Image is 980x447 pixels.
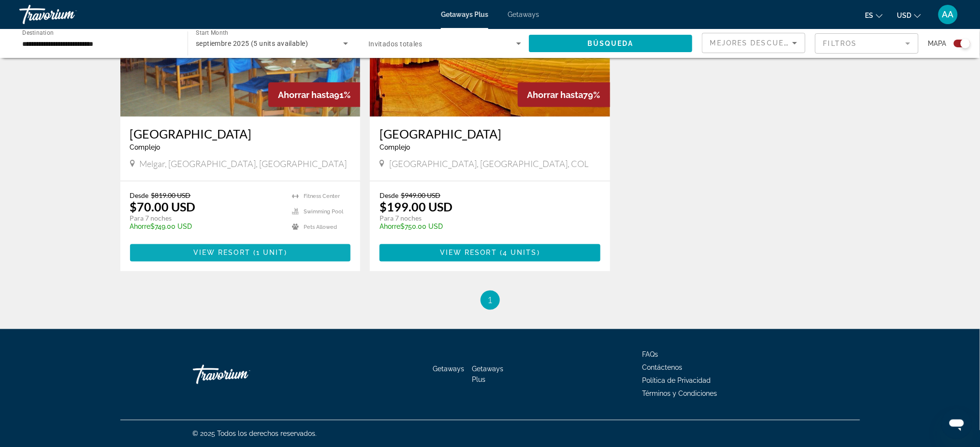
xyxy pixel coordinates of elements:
a: Travorium [19,2,116,27]
button: View Resort(4 units) [380,244,600,262]
a: Términos y Condiciones [643,390,717,398]
span: Destination [22,29,54,36]
span: Complejo [130,143,161,151]
p: Para 7 noches [380,214,591,223]
span: Pets Allowed [304,224,337,230]
span: Mapa [928,37,947,50]
a: Getaways Plus [472,365,503,384]
span: Melgar, [GEOGRAPHIC_DATA], [GEOGRAPHIC_DATA] [140,158,347,169]
span: $819.00 USD [151,191,191,199]
span: Mejores descuentos [710,39,807,47]
mat-select: Sort by [710,37,797,49]
span: $949.00 USD [401,191,440,199]
span: Complejo [380,143,410,151]
a: Contáctenos [643,364,683,372]
p: $70.00 USD [130,199,196,214]
span: Desde [380,191,398,199]
button: Change currency [897,8,921,22]
span: es [865,12,874,19]
span: Ahorre [380,223,400,230]
span: Invitados totales [368,40,422,48]
p: $749.00 USD [130,223,283,230]
span: Ahorre [130,223,151,230]
p: $750.00 USD [380,223,591,230]
button: Búsqueda [529,35,692,52]
span: Swimming Pool [304,209,343,215]
nav: Pagination [120,291,860,310]
span: View Resort [440,249,497,257]
button: Change language [865,8,883,22]
span: Búsqueda [587,40,634,47]
button: Filter [815,33,919,54]
span: 1 [488,295,493,306]
span: 1 unit [256,249,284,257]
span: USD [897,12,912,19]
span: [GEOGRAPHIC_DATA], [GEOGRAPHIC_DATA], COL [389,158,588,169]
a: Getaways [433,365,464,373]
button: View Resort(1 unit) [130,244,351,262]
a: [GEOGRAPHIC_DATA] [380,126,600,141]
div: 91% [268,83,360,107]
span: Desde [130,191,149,199]
a: Política de Privacidad [643,377,711,385]
span: © 2025 Todos los derechos reservados. [193,430,317,438]
p: $199.00 USD [380,199,453,214]
span: Ahorrar hasta [278,90,334,100]
p: Para 7 noches [130,214,283,223]
a: Getaways Plus [441,11,488,18]
a: FAQs [643,351,658,359]
a: Getaways [508,11,539,18]
span: septiembre 2025 (5 units available) [196,40,308,47]
span: Ahorrar hasta [527,90,584,100]
span: 4 units [503,249,537,257]
button: User Menu [936,4,961,25]
iframe: Botón para iniciar la ventana de mensajería [941,408,972,439]
span: ( ) [250,249,287,257]
span: Start Month [196,30,228,37]
span: View Resort [193,249,250,257]
div: 79% [518,83,610,107]
span: AA [942,10,954,19]
a: Travorium [193,360,290,389]
a: [GEOGRAPHIC_DATA] [130,126,351,141]
span: Fitness Center [304,193,340,199]
span: ( ) [497,249,540,257]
